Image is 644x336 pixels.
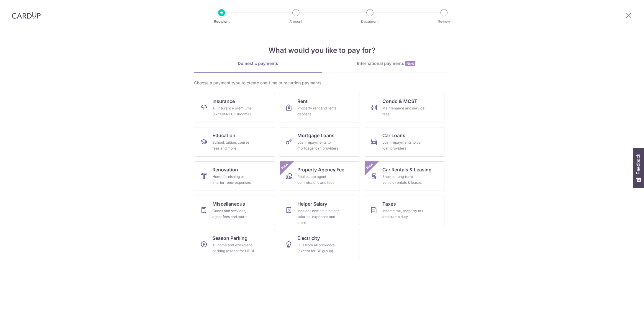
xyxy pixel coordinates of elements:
[422,19,466,24] p: Review
[636,154,641,174] span: Feedback
[365,161,445,191] a: Car Rentals & LeasingShort or long‑term vehicle rentals & leasesNew
[297,235,320,242] span: Electricity
[365,127,445,157] a: Car LoansLoan repayments to car loan providers
[212,242,255,254] div: All home and workplace parking (except for HDB)
[297,174,340,186] div: Real estate agent commissions and fees
[212,235,248,242] span: Season Parking
[382,208,425,220] div: Income tax, property tax and stamp duty
[297,166,344,173] span: Property Agency Fee
[12,12,41,19] img: CardUp
[633,148,644,188] button: Feedback - Show survey
[280,161,360,191] a: Property Agency FeeReal estate agent commissions and feesNew
[195,230,275,259] a: Season ParkingAll home and workplace parking (except for HDB)
[297,242,340,254] div: Bills from all providers (except for SP group)
[194,80,450,86] div: Choose a payment type to create one-time or recurring payments.
[322,60,450,67] div: International payments
[365,196,445,225] a: TaxesIncome tax, property tax and stamp duty
[382,166,432,173] span: Car Rentals & Leasing
[212,208,255,220] div: Goods and services, agent fees and more
[348,19,392,24] p: Document
[212,174,255,186] div: Home furnishing or interior reno-expenses
[195,93,275,122] a: InsuranceAll insurance premiums (except NTUC Income)
[297,98,308,105] span: Rent
[382,132,405,139] span: Car Loans
[297,132,335,139] span: Mortgage Loans
[194,45,450,56] h4: What would you like to pay for?
[382,200,396,207] span: Taxes
[280,127,360,157] a: Mortgage LoansLoan repayments to mortgage loan providers
[200,19,243,24] p: Recipient
[280,161,289,171] span: New
[382,174,425,186] div: Short or long‑term vehicle rentals & leases
[365,93,445,122] a: Condo & MCSTMaintenance and service fees
[365,161,374,171] span: New
[195,196,275,225] a: MiscellaneousGoods and services, agent fees and more
[212,166,238,173] span: Renovation
[297,200,327,207] span: Helper Salary
[280,93,360,122] a: RentProperty rent and rental deposits
[212,140,255,151] div: School, tuition, course fees and more
[297,140,340,151] div: Loan repayments to mortgage loan providers
[382,98,417,105] span: Condo & MCST
[274,19,318,24] p: Amount
[195,127,275,157] a: EducationSchool, tuition, course fees and more
[212,105,255,117] div: All insurance premiums (except NTUC Income)
[280,196,360,225] a: Helper SalaryIncludes domestic helper salaries, expenses and more
[212,200,245,207] span: Miscellaneous
[212,132,235,139] span: Education
[194,60,322,66] div: Domestic payments
[405,61,415,66] span: New
[195,161,275,191] a: RenovationHome furnishing or interior reno-expenses
[382,105,425,117] div: Maintenance and service fees
[212,98,235,105] span: Insurance
[297,105,340,117] div: Property rent and rental deposits
[382,140,425,151] div: Loan repayments to car loan providers
[297,208,340,226] div: Includes domestic helper salaries, expenses and more
[280,230,360,259] a: ElectricityBills from all providers (except for SP group)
